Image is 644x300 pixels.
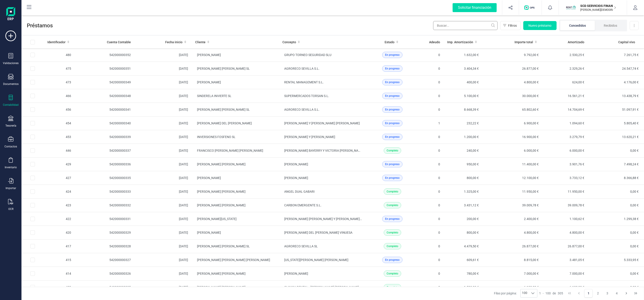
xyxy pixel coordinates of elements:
button: Page 3 [603,289,612,298]
td: 542000000335 [75,171,134,185]
td: 1.100,62 € [542,212,588,226]
span: 100 [545,291,551,296]
button: Page 4 [612,289,621,298]
td: 7.000,00 € [542,267,588,281]
div: Filas por página: [494,289,537,298]
td: 800,00 € [444,226,482,240]
div: Contabilidad [3,103,19,107]
span: [PERSON_NAME] [PERSON_NAME] [197,162,246,166]
td: 427 [44,171,75,185]
td: 800,00 € [444,171,482,185]
td: 1.593,92 € [444,281,482,294]
span: ANGEL DUAL GABARI [284,190,315,193]
td: 26.877,00 € [482,62,542,76]
td: [DATE] [134,281,192,294]
td: 0 [419,212,444,226]
div: Row Selected 6599c967-764c-4549-b952-354944343c58 [30,121,35,125]
td: 7.498,24 € [588,158,644,171]
span: SUPERMERCADOS TORSAN S.L. [284,94,329,98]
span: Importe total [515,40,533,44]
span: Filtros [508,23,517,28]
div: Tesorería [5,124,16,127]
td: [DATE] [134,253,192,267]
td: 0 [419,199,444,212]
span: [PERSON_NAME] [PERSON_NAME] [PERSON_NAME] [197,258,270,262]
button: Filtros [500,21,521,30]
td: 542000000336 [75,158,134,171]
td: 14.704,69 € [542,103,588,117]
div: Inventario [5,166,17,169]
div: Row Selected 1ffcc343-a5b1-41a1-a63a-d16213a6222a [30,271,35,276]
span: 1 [539,291,541,296]
td: 0 [419,76,444,89]
span: Completo [387,231,398,235]
div: Row Selected 496573dd-35d5-4f80-963c-f5cade2f2a41 [30,53,35,57]
span: [PERSON_NAME] [284,272,308,275]
div: All items unselected [30,40,35,44]
td: 950,00 € [444,158,482,171]
span: Completo [387,285,398,289]
td: 542000000339 [75,130,134,144]
td: 2.530,25 € [542,48,588,62]
span: CARBON EMERGENTE S.L. [284,203,322,207]
td: 400,00 € [444,76,482,89]
td: 429 [44,158,75,171]
td: 415 [44,253,75,267]
div: Row Selected 921ddcd2-3c32-49b0-b1cd-9d8a6d71f1e5 [30,176,35,180]
img: SC [566,3,576,13]
td: 3.279,79 € [542,130,588,144]
span: Préstamos [27,22,433,29]
span: SINDERELA INVIERTE SL [197,94,231,98]
td: 4.479,50 € [444,240,482,253]
td: [DATE] [134,62,192,76]
span: [PERSON_NAME] Y [PERSON_NAME] [284,135,335,139]
td: 0 [419,103,444,117]
span: En progreso [385,108,400,112]
td: [DATE] [134,103,192,117]
td: 0 [419,144,444,158]
td: 473 [44,76,75,89]
td: 609,61 € [444,253,482,267]
div: Row Selected 6a37a15c-cf24-4ba8-9b97-f8836350f62d [30,94,35,98]
td: [DATE] [134,130,192,144]
td: 1.632,00 € [444,48,482,62]
span: Completo [387,190,398,194]
td: 7.000,00 € [482,267,542,281]
button: First Page [565,289,574,298]
td: 542000000327 [75,253,134,267]
td: 542000000351 [75,62,134,76]
td: 4.800,00 € [482,76,542,89]
span: [PERSON_NAME] [284,176,308,180]
span: [PERSON_NAME][US_STATE] [197,217,237,221]
td: 7.261,75 € [588,48,644,62]
td: [DATE] [134,76,192,89]
td: 420 [44,226,75,240]
div: - [539,291,563,296]
button: Logo de OPS [522,0,539,15]
span: [PERSON_NAME] [PERSON_NAME] [197,272,246,275]
td: 3.481,05 € [542,253,588,267]
td: 24.547,74 € [588,62,644,76]
span: En progreso [385,94,400,98]
td: 0,00 € [588,185,644,199]
button: Next Page [622,289,631,298]
td: [DATE] [134,171,192,185]
td: 542000000349 [75,76,134,89]
td: 454 [44,117,75,130]
span: [PERSON_NAME] [PERSON_NAME] SL [197,244,250,248]
span: En progreso [385,67,400,71]
td: 542000000333 [75,185,134,199]
span: Estado [385,40,394,44]
span: [PERSON_NAME] [197,53,221,57]
li: Concedidos [560,21,595,30]
td: 0 [419,171,444,185]
td: 542000000332 [75,199,134,212]
td: 0 [419,240,444,253]
div: Row Selected 0655c2c8-3aa6-43a1-a181-62afd67d2c92 [30,162,35,166]
td: [DATE] [134,199,192,212]
span: [PERSON_NAME] [PERSON_NAME] SL [197,67,250,70]
div: Row Selected 62d184b3-071b-4d7f-9b67-874fbbe0c852 [30,285,35,289]
p: SCD SERVICIOS FINANCIEROS SL [580,4,616,8]
span: En progreso [385,121,400,125]
div: Row Selected 8972796b-5e52-4919-89f8-ae9430bca4f9 [30,80,35,84]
